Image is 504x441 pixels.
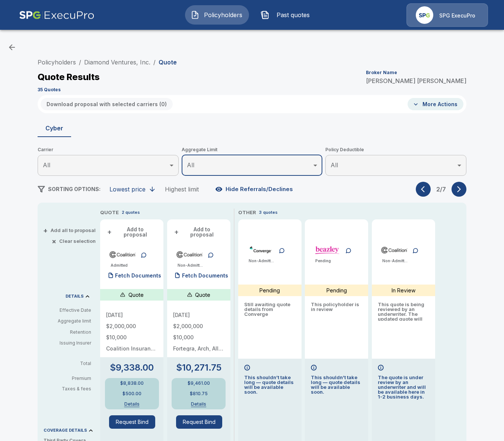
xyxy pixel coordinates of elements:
button: Request Bind [176,415,222,429]
p: Issuing Insurer [44,340,91,346]
span: All [43,161,50,169]
img: coalitioncyberadmitted [109,249,136,260]
li: / [153,58,156,67]
span: Request Bind [176,415,227,429]
span: + [107,229,112,235]
p: Pending [326,286,347,294]
span: Policy Deductible [325,146,466,153]
img: Agency Icon [416,6,433,24]
p: [PERSON_NAME] [PERSON_NAME] [366,78,466,84]
p: Pending [315,258,331,264]
span: + [43,228,48,233]
p: Non-Admitted [249,258,275,264]
p: $810.75 [190,391,208,396]
span: SORTING OPTIONS: [48,186,101,192]
p: This policyholder is in review [311,302,362,321]
button: More Actions [408,98,463,110]
p: Coalition Insurance Solutions [106,346,157,351]
button: Details [182,402,215,406]
p: Non-Admitted [382,258,408,264]
p: Fortegra, Arch, Allianz, Aspen, Vantage [173,346,224,351]
p: OTHER [238,209,256,216]
p: $2,000,000 [106,324,157,329]
p: COVERAGE DETAILS [44,428,87,432]
div: Highest limit [165,185,199,193]
p: $10,271.75 [176,363,221,372]
p: $500.00 [122,391,141,396]
p: This quote is being reviewed by an underwriter. The updated quote will be available here within 1... [378,302,429,321]
button: ×Clear selection [53,239,96,244]
span: Past quotes [272,10,313,19]
img: AA Logo [19,3,95,27]
p: 3 [259,209,262,216]
li: / [79,58,81,67]
p: 35 Quotes [38,88,61,92]
img: Policyholders Icon [191,10,200,19]
img: convergecybersurplus [247,244,274,256]
p: $2,000,000 [173,324,224,329]
p: Total [44,361,97,366]
a: Agency IconSPG ExecuPro [406,3,488,27]
p: quotes [263,209,278,216]
img: coalitioncyber [381,244,408,256]
p: Still awaiting quote details from Converge [244,302,296,321]
span: Request Bind [109,415,160,429]
button: Details [115,402,149,406]
p: DETAILS [66,294,84,298]
p: Fetch Documents [115,273,161,278]
p: SPG ExecuPro [439,12,475,19]
p: Retention [44,329,91,336]
p: Taxes & fees [44,387,97,391]
p: Effective Date [44,307,91,314]
nav: breadcrumb [38,58,177,67]
a: Diamond Ventures, Inc. [84,58,150,66]
button: Policyholders IconPolicyholders [185,5,249,25]
p: Broker Name [366,70,397,75]
span: Aggregate Limit [182,146,323,153]
p: $10,000 [106,335,157,340]
p: Quote [195,291,210,299]
button: Download proposal with selected carriers (0) [41,98,173,110]
span: Policyholders [202,10,243,19]
p: 2 quotes [122,209,140,216]
button: Request Bind [109,415,155,429]
button: +Add all to proposal [45,228,96,233]
p: Fetch Documents [182,273,228,278]
img: coalitioncyber [176,249,203,260]
button: Cyber [38,119,71,137]
button: +Add to proposal [173,225,224,239]
img: beazleycyber [314,244,341,256]
a: Policyholders [38,58,76,66]
p: QUOTE [100,209,119,216]
p: $9,338.00 [110,363,154,372]
span: All [187,161,194,169]
p: Aggregate limit [44,318,91,324]
button: +Add to proposal [106,225,157,239]
p: [DATE] [173,312,224,318]
span: Carrier [38,146,179,153]
p: Quote Results [38,73,100,82]
p: $8,838.00 [120,381,144,386]
p: Quote [128,291,144,299]
button: Past quotes IconPast quotes [255,5,319,25]
button: Hide Referrals/Declines [214,182,296,196]
span: × [52,239,56,244]
div: Lowest price [109,185,146,193]
p: Non-Admitted [178,263,204,268]
p: Admitted [111,263,128,268]
p: In Review [392,286,415,294]
p: This shouldn’t take long — quote details will be available soon. [311,375,362,394]
p: 2 / 7 [434,186,449,192]
p: Premium [44,376,97,381]
p: This shouldn’t take long — quote details will be available soon. [244,375,296,394]
p: The quote is under review by an underwriter and will be available here in 1-2 business days. [378,375,429,399]
span: All [331,161,338,169]
p: [DATE] [106,312,157,318]
p: Pending [259,286,280,294]
span: + [174,229,179,235]
p: $10,000 [173,335,224,340]
p: $9,461.00 [188,381,210,386]
img: Past quotes Icon [261,10,269,19]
